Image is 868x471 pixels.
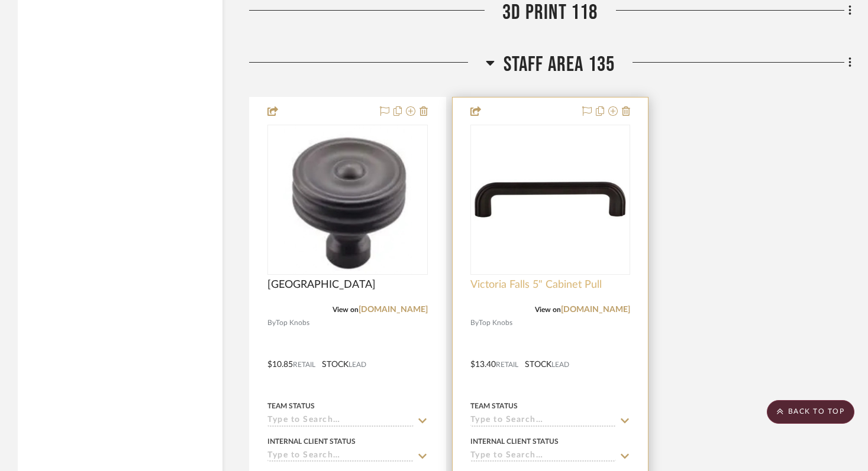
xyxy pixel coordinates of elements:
[470,317,479,329] span: By
[535,306,561,313] span: View on
[333,306,359,313] span: View on
[267,436,356,447] div: Internal Client Status
[470,451,617,462] input: Type to Search…
[267,278,376,291] span: [GEOGRAPHIC_DATA]
[267,451,414,462] input: Type to Search…
[267,415,414,427] input: Type to Search…
[561,306,630,314] a: [DOMAIN_NAME]
[283,126,412,274] img: Brixton Ridged Knob
[479,317,512,329] span: Top Knobs
[472,179,630,221] img: Victoria Falls 5" Cabinet Pull
[276,317,309,329] span: Top Knobs
[267,401,315,411] div: Team Status
[268,125,427,274] div: 0
[767,400,854,424] scroll-to-top-button: BACK TO TOP
[470,415,617,427] input: Type to Search…
[470,278,602,291] span: Victoria Falls 5" Cabinet Pull
[470,401,518,411] div: Team Status
[504,52,615,77] span: Staff Area 135
[359,306,428,314] a: [DOMAIN_NAME]
[267,317,276,329] span: By
[470,436,559,447] div: Internal Client Status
